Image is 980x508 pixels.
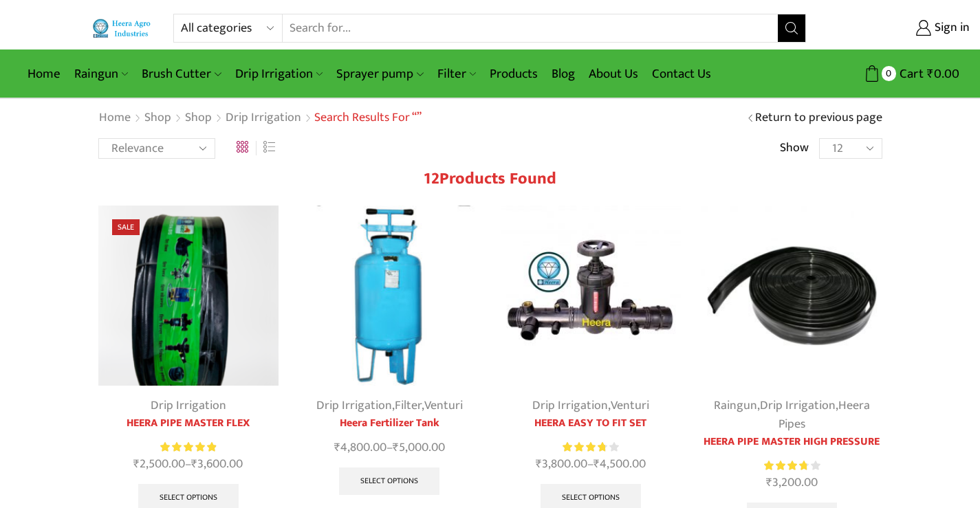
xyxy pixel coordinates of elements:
span: Sign in [931,19,970,37]
a: Brush Cutter [135,58,228,90]
span: Rated out of 5 [563,440,605,454]
img: Heera Flex Pipe [701,206,882,386]
div: Rated 3.86 out of 5 [764,459,820,473]
bdi: 3,800.00 [536,454,587,474]
a: Sprayer pump [329,58,430,90]
img: Heera Fertilizer Tank [299,206,480,386]
select: Shop order [98,138,215,159]
a: HEERA EASY TO FIT SET [501,415,682,432]
nav: Breadcrumb [98,109,422,127]
a: Home [98,109,131,127]
span: ₹ [766,472,772,493]
bdi: 2,500.00 [133,454,185,474]
div: , , [701,397,882,434]
h1: Search results for “” [314,111,422,126]
span: Products found [439,165,556,192]
span: – [98,455,279,474]
a: Heera Fertilizer Tank [299,415,480,432]
span: 12 [424,165,439,192]
div: Rated 3.83 out of 5 [563,440,618,454]
a: Drip Irrigation [532,395,608,416]
a: HEERA PIPE MASTER HIGH PRESSURE [701,434,882,450]
a: About Us [582,58,645,90]
span: ₹ [927,63,934,85]
bdi: 3,600.00 [191,454,243,474]
a: Products [483,58,545,90]
a: Venturi [611,395,649,416]
span: Rated out of 5 [764,459,807,473]
a: Venturi [424,395,463,416]
a: Drip Irrigation [316,395,392,416]
a: Filter [431,58,483,90]
a: 0 Cart ₹0.00 [820,61,959,87]
a: Sign in [827,16,970,41]
a: Raingun [714,395,757,416]
a: Home [21,58,67,90]
a: Drip Irrigation [225,109,302,127]
button: Search button [778,14,805,42]
a: Raingun [67,58,135,90]
span: – [299,439,480,457]
a: Contact Us [645,58,718,90]
span: ₹ [594,454,600,474]
a: Drip Irrigation [151,395,226,416]
bdi: 3,200.00 [766,472,818,493]
span: Sale [112,219,140,235]
span: Show [780,140,809,157]
span: Cart [896,65,924,83]
div: Rated 5.00 out of 5 [160,440,216,454]
a: Shop [184,109,213,127]
bdi: 4,800.00 [334,437,386,458]
a: Blog [545,58,582,90]
div: , , [299,397,480,415]
span: ₹ [191,454,197,474]
bdi: 4,500.00 [594,454,646,474]
a: Drip Irrigation [760,395,836,416]
span: ₹ [334,437,340,458]
a: Drip Irrigation [228,58,329,90]
span: – [501,455,682,474]
span: 0 [882,66,896,80]
span: ₹ [393,437,399,458]
a: HEERA PIPE MASTER FLEX [98,415,279,432]
a: Filter [395,395,422,416]
a: Shop [144,109,172,127]
a: Return to previous page [755,109,882,127]
span: ₹ [133,454,140,474]
a: Heera Pipes [778,395,870,434]
div: , [501,397,682,415]
bdi: 0.00 [927,63,959,85]
img: Heera Easy To Fit Set [501,206,682,386]
span: Rated out of 5 [160,440,216,454]
img: Heera Gold Krushi Pipe Black [98,206,279,386]
input: Search for... [283,14,778,42]
bdi: 5,000.00 [393,437,445,458]
span: ₹ [536,454,542,474]
a: Select options for “Heera Fertilizer Tank” [339,467,439,495]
